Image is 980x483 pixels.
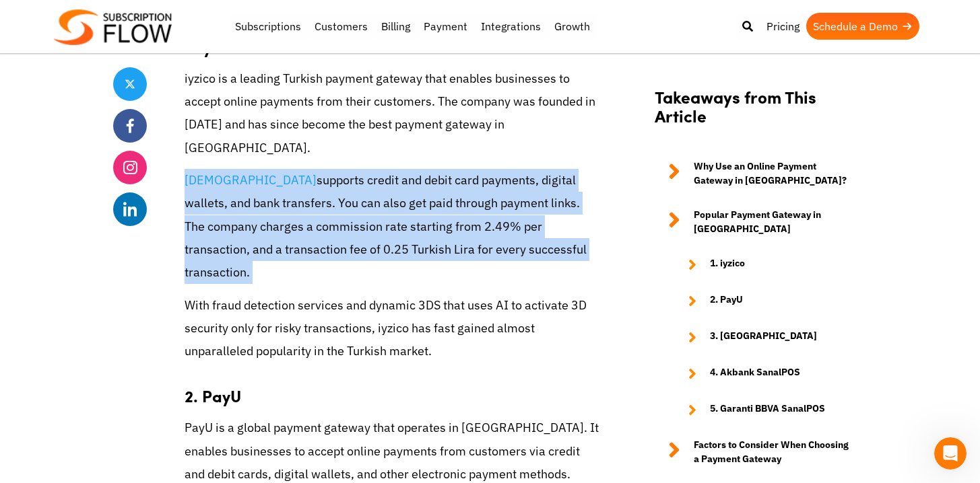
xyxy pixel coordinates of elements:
[185,169,599,284] p: supports credit and debit card payments, digital wallets, and bank transfers. You can also get pa...
[806,13,919,40] a: Schedule a Demo
[694,438,854,466] strong: Factors to Consider When Choosing a Payment Gateway
[675,402,854,418] a: 5. Garanti BBVA SanalPOS
[655,208,854,236] a: Popular Payment Gateway in [GEOGRAPHIC_DATA]
[655,438,854,466] a: Factors to Consider When Choosing a Payment Gateway
[655,87,854,139] h2: Takeaways from This Article
[675,293,854,309] a: 2. PayU
[710,256,745,272] strong: 1. iyzico
[710,365,800,381] strong: 4. Akbank SanalPOS
[934,437,967,470] iframe: Intercom live chat
[54,9,172,45] img: Subscriptionflow
[760,13,806,40] a: Pricing
[675,329,854,345] a: 3. [GEOGRAPHIC_DATA]
[675,365,854,381] a: 4. Akbank SanalPOS
[548,13,597,40] a: Growth
[185,67,599,159] p: iyzico is a leading Turkish payment gateway that enables businesses to accept online payments fro...
[417,13,474,40] a: Payment
[228,13,308,40] a: Subscriptions
[655,159,854,188] a: Why Use an Online Payment Gateway in [GEOGRAPHIC_DATA]?
[308,13,374,40] a: Customers
[694,159,854,188] strong: Why Use an Online Payment Gateway in [GEOGRAPHIC_DATA]?
[474,13,548,40] a: Integrations
[710,402,825,418] strong: 5. Garanti BBVA SanalPOS
[710,293,743,309] strong: 2. PayU
[185,172,317,188] a: [DEMOGRAPHIC_DATA]
[374,13,417,40] a: Billing
[694,208,854,236] strong: Popular Payment Gateway in [GEOGRAPHIC_DATA]
[185,294,599,363] p: With fraud detection services and dynamic 3DS that uses AI to activate 3D security only for risky...
[710,329,817,345] strong: 3. [GEOGRAPHIC_DATA]
[185,384,241,407] strong: 2. PayU
[675,256,854,272] a: 1. iyzico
